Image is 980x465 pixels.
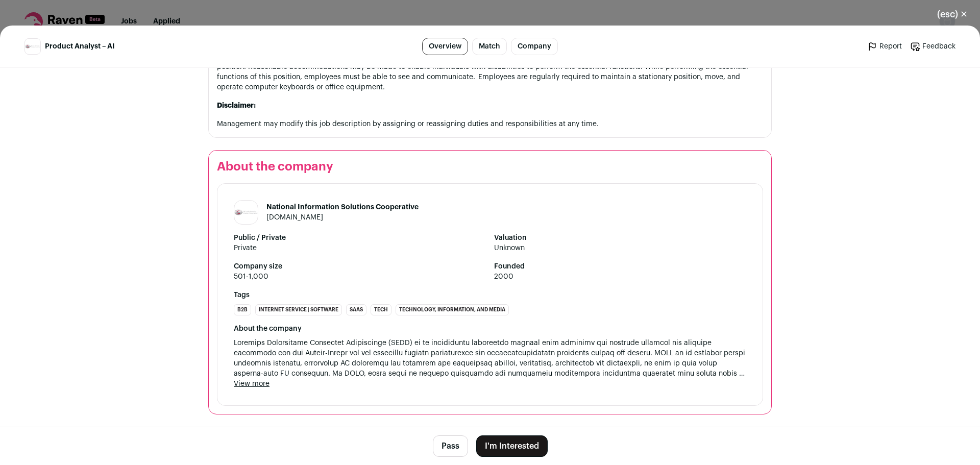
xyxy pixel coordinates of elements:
[511,38,558,55] a: Company
[494,261,746,272] strong: Founded
[346,304,366,315] li: SaaS
[25,44,40,48] img: 8f9a9178a7b90a7daedd77fc31bfeed8b5de4e1c1ae7d328bd0134ad0da69bf6.jpg
[234,243,486,253] span: Private
[234,338,746,379] span: Loremips Dolorsitame Consectet Adipiscinge (SEDD) ei te incididuntu laboreetdo magnaal enim admin...
[234,290,746,300] strong: Tags
[494,233,746,243] strong: Valuation
[494,243,746,253] span: Unknown
[234,379,269,389] button: View more
[217,102,256,109] strong: Disclaimer:
[867,41,902,52] a: Report
[217,159,763,175] h2: About the company
[234,233,486,243] strong: Public / Private
[234,324,746,334] div: About the company
[422,38,468,55] a: Overview
[234,304,251,315] li: B2B
[494,272,746,282] span: 2000
[217,52,763,92] p: The physical demands described here are representative of those that must be met by an employee t...
[234,209,258,215] img: 8f9a9178a7b90a7daedd77fc31bfeed8b5de4e1c1ae7d328bd0134ad0da69bf6.jpg
[266,202,419,212] h1: National Information Solutions Cooperative
[396,304,509,315] li: Technology, Information, and Media
[255,304,342,315] li: Internet Service | Software
[217,119,763,129] p: Management may modify this job description by assigning or reassigning duties and responsibilitie...
[433,435,468,457] button: Pass
[234,272,486,282] span: 501-1,000
[476,435,548,457] button: I'm Interested
[925,3,980,26] button: Close modal
[472,38,507,55] a: Match
[45,41,115,52] span: Product Analyst – AI
[234,261,486,272] strong: Company size
[371,304,391,315] li: Tech
[266,214,323,221] a: [DOMAIN_NAME]
[910,41,955,52] a: Feedback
